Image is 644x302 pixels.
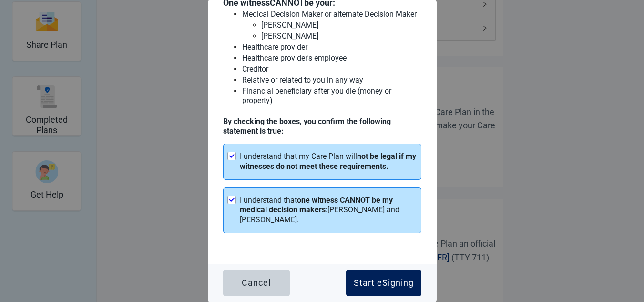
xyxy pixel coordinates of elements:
p: Medical Decision Maker or alternate Decision Maker [242,10,421,19]
p: [PERSON_NAME] [261,21,421,30]
p: Healthcare provider [242,42,421,52]
div: I understand that my Care Plan will [240,152,417,172]
div: I understand that my Care Plan willnot be legal if my witnesses do not meet these requirements. [223,144,421,180]
p: Financial beneficiary after you die (money or property) [242,86,421,105]
button: Start eSigning [346,270,421,296]
p: Creditor [242,64,421,74]
div: Start eSigning [354,278,414,288]
div: Cancel [242,278,271,288]
button: Cancel [223,270,290,296]
p: By checking the boxes, you confirm the following statement is true : [223,117,421,136]
div: I understand thatone witness CANNOT be my medical decision makers:[PERSON_NAME] and [PERSON_NAME]. [223,187,421,233]
strong: not be legal if my witnesses do not meet these requirements. [240,152,416,171]
div: I understand that : [PERSON_NAME] and [PERSON_NAME] . [240,196,417,225]
strong: one witness CANNOT be my medical decision makers [240,196,393,215]
p: Healthcare provider's employee [242,53,421,63]
p: Relative or related to you in any way [242,75,421,85]
p: [PERSON_NAME] [261,31,421,41]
